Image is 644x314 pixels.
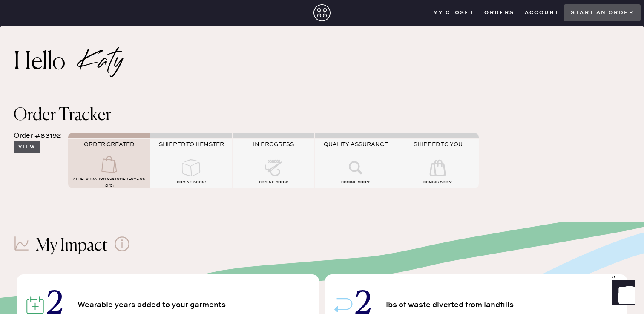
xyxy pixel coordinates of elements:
[159,141,224,148] span: SHIPPED TO HEMSTER
[414,141,463,148] span: SHIPPED TO YOU
[14,141,40,153] button: View
[35,236,108,256] h1: My Impact
[14,131,61,141] div: Order #83192
[423,180,452,184] span: COMING SOON!
[479,6,519,19] button: Orders
[80,57,124,68] h2: Katy
[253,141,294,148] span: IN PROGRESS
[14,107,111,124] span: Order Tracker
[520,6,564,19] button: Account
[14,52,80,73] h2: Hello
[324,141,388,148] span: QUALITY ASSURANCE
[177,180,206,184] span: COMING SOON!
[341,180,370,184] span: COMING SOON!
[386,301,517,309] span: lbs of waste diverted from landfills
[259,180,288,184] span: COMING SOON!
[428,6,480,19] button: My Closet
[78,301,229,309] span: Wearable years added to your garments
[84,141,134,148] span: ORDER CREATED
[73,177,146,188] span: AT Reformation Customer Love on 10/01
[604,276,640,312] iframe: Front Chat
[564,4,641,21] button: Start an order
